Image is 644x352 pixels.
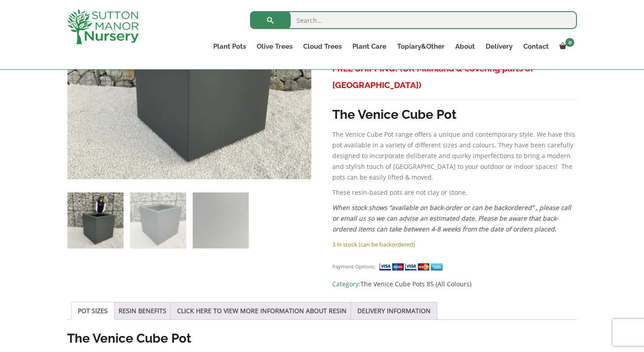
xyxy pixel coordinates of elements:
a: Plant Care [347,40,392,53]
p: These resin-based pots are not clay or stone. [332,187,577,198]
img: The Venice Cube Pot 85 Colour Charcoal - Image 2 [130,193,186,248]
strong: The Venice Cube Pot [332,107,457,122]
img: logo [67,9,139,44]
span: Category: [332,279,577,289]
small: Payment Options: [332,263,376,270]
a: DELIVERY INFORMATION [357,302,431,319]
strong: The Venice Cube Pot [67,331,191,346]
a: Delivery [480,40,518,53]
input: Search... [250,11,577,29]
a: POT SIZES [78,302,108,319]
a: The Venice Cube Pots 85 (All Colours) [360,280,471,288]
img: payment supported [379,262,446,272]
a: About [450,40,480,53]
a: Topiary&Other [392,40,450,53]
a: CLICK HERE TO VIEW MORE INFORMATION ABOUT RESIN [177,302,347,319]
p: 3 in stock (can be backordered) [332,239,577,250]
p: The Venice Cube Pot range offers a unique and contemporary style. We have this pot available in a... [332,129,577,183]
a: Contact [518,40,554,53]
a: Plant Pots [208,40,251,53]
a: Olive Trees [251,40,298,53]
img: The Venice Cube Pot 85 Colour Charcoal [68,193,123,248]
a: 0 [554,40,577,53]
a: Cloud Trees [298,40,347,53]
a: RESIN BENEFITS [119,302,166,319]
em: When stock shows “available on back-order or can be backordered” , please call or email us so we ... [332,203,571,233]
span: 0 [565,38,574,47]
img: The Venice Cube Pot 85 Colour Charcoal - Image 3 [193,193,249,248]
h3: FREE SHIPPING! (UK Mainland & covering parts of [GEOGRAPHIC_DATA]) [332,60,577,93]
